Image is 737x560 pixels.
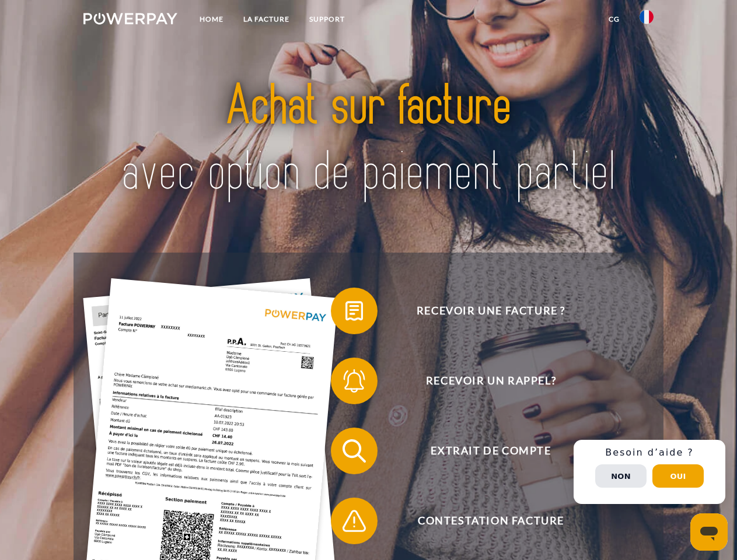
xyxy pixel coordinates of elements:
img: qb_warning.svg [340,506,369,535]
button: Contestation Facture [331,498,634,544]
span: Recevoir un rappel? [348,358,634,404]
a: LA FACTURE [233,9,299,30]
h3: Besoin d’aide ? [581,447,718,459]
a: Home [190,9,233,30]
a: CG [599,9,630,30]
div: Schnellhilfe [574,440,725,504]
img: fr [640,10,654,24]
span: Contestation Facture [348,498,634,544]
button: Non [595,464,647,488]
button: Recevoir un rappel? [331,358,634,404]
img: title-powerpay_fr.svg [111,56,626,223]
img: qb_search.svg [340,436,369,466]
img: qb_bell.svg [340,366,369,395]
button: Recevoir une facture ? [331,288,634,334]
button: Oui [652,464,704,488]
button: Extrait de compte [331,428,634,474]
img: logo-powerpay-white.svg [83,13,177,24]
a: Support [299,9,355,30]
iframe: Bouton de lancement de la fenêtre de messagerie [690,513,728,551]
span: Extrait de compte [348,428,634,474]
img: qb_bill.svg [340,296,369,325]
span: Recevoir une facture ? [348,288,634,334]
